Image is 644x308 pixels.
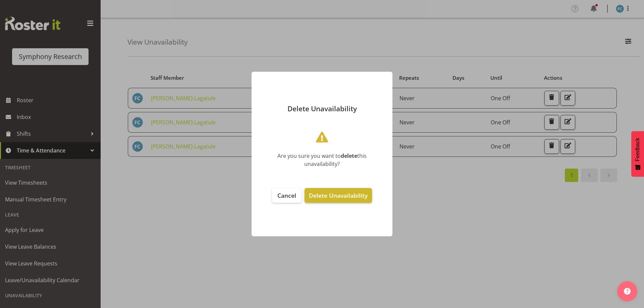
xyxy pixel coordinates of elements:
[277,191,296,199] span: Cancel
[624,288,631,295] img: help-xxl-2.png
[635,138,641,161] span: Feedback
[631,131,644,177] button: Feedback - Show survey
[258,105,386,112] p: Delete Unavailability
[272,188,302,203] button: Cancel
[341,152,357,160] b: delete
[305,188,372,203] button: Delete Unavailability
[309,191,368,199] span: Delete Unavailability
[262,152,382,168] div: Are you sure you want to this unavailability?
